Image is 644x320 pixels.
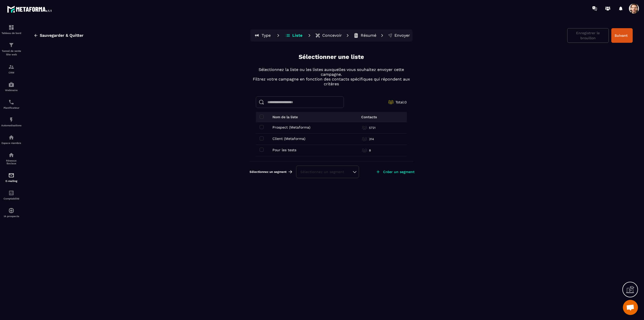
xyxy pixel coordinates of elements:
button: Liste [283,30,305,41]
button: Résumé [352,30,378,41]
img: formation [8,64,14,70]
img: automations [8,134,14,140]
p: Tableau de bord [1,32,21,34]
p: 8 [369,148,371,152]
img: email [8,172,14,178]
button: Sauvegarder & Quitter [30,31,87,40]
button: Suivant [611,28,633,43]
img: automations [8,117,14,123]
a: formationformationCRM [1,60,21,78]
a: emailemailE-mailing [1,169,21,186]
p: Comptabilité [1,197,21,200]
p: Planificateur [1,106,21,109]
a: automationsautomationsEspace membre [1,131,21,148]
p: Envoyer [394,33,410,38]
p: Contacts [361,115,377,119]
p: Filtrez votre campagne en fonction des contacts spécifiques qui répondent aux critères [250,77,413,86]
p: Type [262,33,271,38]
button: Envoyer [386,30,412,41]
p: E-mailing [1,180,21,182]
p: Automatisations [1,124,21,127]
a: automationsautomationsAutomatisations [1,113,21,131]
img: formation [8,24,14,30]
p: Webinaire [1,89,21,92]
p: 5721 [369,126,376,130]
a: schedulerschedulerPlanificateur [1,95,21,113]
p: Résumé [361,33,376,38]
p: CRM [1,71,21,74]
p: Nom de la liste [272,115,298,119]
p: Sélectionner une liste [299,53,364,61]
p: Liste [292,33,302,38]
p: IA prospects [1,215,21,218]
button: Type [251,30,274,41]
p: Créer un segment [383,170,415,174]
img: logo [7,5,52,14]
span: Total: 0 [395,100,407,104]
p: Pour les tests [272,148,296,152]
img: accountant [8,190,14,196]
a: formationformationTableau de bord [1,21,21,38]
img: automations [8,82,14,88]
p: Espace membre [1,142,21,144]
div: Mở cuộc trò chuyện [623,300,638,315]
p: Sélectionnez la liste ou les listes auxquelles vous souhaitez envoyer cette campagne. [250,67,413,77]
p: Tunnel de vente Site web [1,49,21,56]
span: Sélectionnez un segment [250,170,287,174]
span: Sauvegarder & Quitter [40,33,84,38]
p: Réseaux Sociaux [1,159,21,165]
img: social-network [8,152,14,158]
img: formation [8,42,14,48]
a: accountantaccountantComptabilité [1,186,21,204]
p: Client (Metaforma) [272,137,305,141]
button: Concevoir [314,30,343,41]
p: 314 [369,137,374,141]
p: Prospect (Metaforma) [272,125,310,129]
p: Concevoir [322,33,342,38]
a: social-networksocial-networkRéseaux Sociaux [1,148,21,169]
img: automations [8,208,14,214]
img: scheduler [8,99,14,105]
a: automationsautomationsWebinaire [1,78,21,95]
a: formationformationTunnel de vente Site web [1,38,21,60]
